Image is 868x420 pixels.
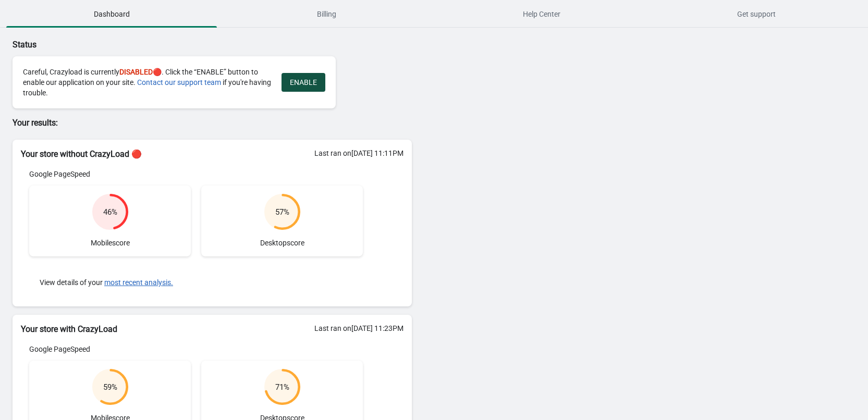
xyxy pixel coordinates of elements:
div: Last ran on [DATE] 11:23PM [314,323,404,333]
div: Last ran on [DATE] 11:11PM [314,148,404,158]
span: Help Center [436,5,647,23]
span: Get support [651,5,862,23]
p: Your results: [13,117,412,129]
h2: Your store with CrazyLoad [21,323,404,336]
h2: Your store without CrazyLoad 🔴 [21,148,404,160]
span: ENABLE [290,78,317,87]
div: View details of your [29,267,363,298]
span: Dashboard [6,5,217,23]
button: ENABLE [282,73,325,92]
div: Google PageSpeed [29,344,363,354]
div: Careful, Crazyload is currently 🔴. Click the “ENABLE” button to enable our application on your si... [23,67,271,98]
div: Google PageSpeed [29,169,363,179]
button: most recent analysis. [104,278,173,287]
div: 57 % [275,207,289,217]
div: 46 % [103,207,117,217]
div: 71 % [275,382,289,392]
a: Contact our support team [137,78,221,87]
div: Mobile score [29,186,191,256]
span: DISABLED [119,68,153,76]
button: Dashboard [4,1,219,28]
span: Billing [221,5,432,23]
p: Status [13,39,412,51]
div: 59 % [103,382,117,392]
div: Desktop score [201,186,363,256]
